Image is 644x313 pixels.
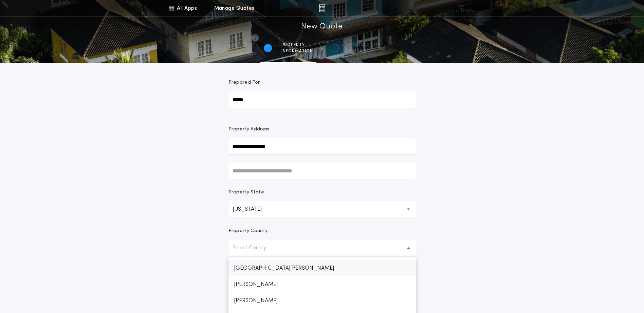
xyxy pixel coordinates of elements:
p: Select County [233,244,277,252]
h2: 1 [267,45,269,51]
p: [PERSON_NAME] [228,276,416,293]
p: Property County [228,228,268,234]
span: Property [281,42,313,48]
h1: New Quote [301,21,343,32]
button: Select County [228,240,416,256]
img: vs-icon [449,5,474,12]
p: [US_STATE] [233,205,273,213]
p: Property State [228,189,264,196]
p: Prepared For [228,79,260,86]
p: Property Address [228,126,416,133]
button: [US_STATE] [228,201,416,217]
span: Transaction [348,42,381,48]
p: [PERSON_NAME] [228,293,416,309]
p: [GEOGRAPHIC_DATA][PERSON_NAME] [228,260,416,276]
input: Prepared For [228,91,416,108]
span: details [348,48,381,54]
img: img [319,4,325,12]
span: information [281,48,313,54]
h2: 2 [333,45,336,51]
